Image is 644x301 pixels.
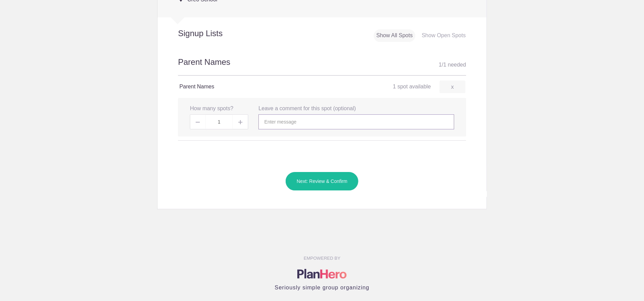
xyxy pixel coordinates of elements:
a: x [439,81,465,93]
button: Next: Review & Confirm [285,172,359,191]
div: 1 1 needed [439,60,466,70]
h2: Parent Names [178,56,466,76]
input: Enter message [258,114,454,129]
img: Minus gray [196,122,200,123]
div: Show All Spots [374,29,416,42]
div: Show Open Spots [419,29,468,42]
label: How many spots? [190,105,233,113]
h4: Seriously simple group organizing [162,283,482,291]
h2: Signup Lists [158,28,267,39]
img: Logo main planhero [297,269,347,278]
span: 1 spot available [393,84,431,89]
img: Plus gray [238,120,242,124]
label: Leave a comment for this spot (optional) [258,105,356,113]
span: / [442,62,443,68]
small: EMPOWERED BY [304,256,341,261]
h4: Parent Names [179,83,322,91]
